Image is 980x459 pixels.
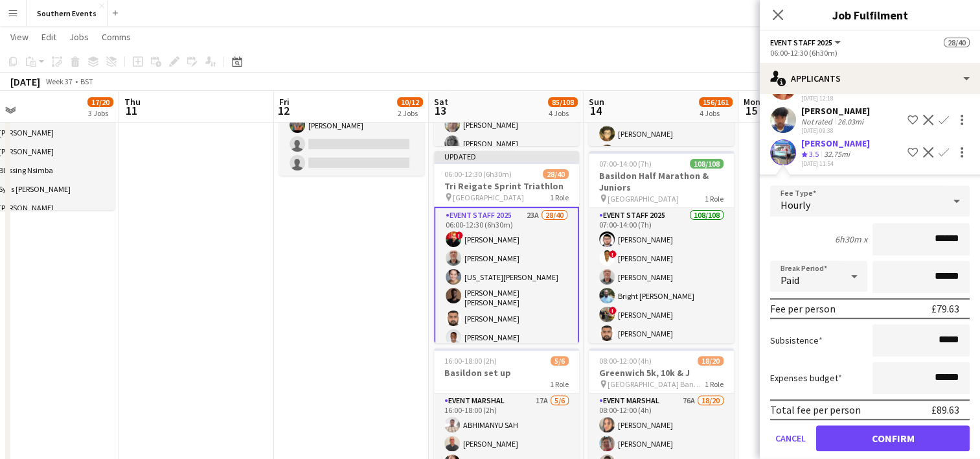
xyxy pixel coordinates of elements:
span: 1 Role [705,194,724,204]
button: Southern Events [27,1,108,26]
span: 06:00-12:30 (6h30m) [444,169,512,179]
span: Paid [781,274,799,287]
span: 15 [742,103,760,118]
span: 12 [277,103,290,118]
span: 156/161 [699,97,733,107]
div: 26.03mi [835,117,866,126]
label: Subsistence [770,335,823,346]
span: Event Staff 2025 [770,38,832,47]
span: Sun [589,96,604,108]
h3: Tri Reigate Sprint Triathlon [434,180,579,192]
span: 07:00-14:00 (7h) [599,159,652,169]
div: BST [80,76,93,86]
span: Fri [279,96,290,108]
h3: Basildon Half Marathon & Juniors [589,170,734,193]
div: 4 Jobs [549,108,577,118]
app-job-card: Updated06:00-12:30 (6h30m)28/40Tri Reigate Sprint Triathlon [GEOGRAPHIC_DATA]1 RoleEvent Staff 20... [434,151,579,343]
h3: Basildon set up [434,367,579,379]
span: 10/12 [397,97,423,107]
div: [DATE] 09:38 [801,126,870,135]
div: [PERSON_NAME] [801,105,870,117]
span: Thu [124,96,141,108]
span: View [10,31,28,43]
div: [DATE] [10,75,40,88]
div: £79.63 [931,302,959,315]
span: 85/108 [548,97,578,107]
a: Jobs [64,29,94,45]
span: 108/108 [690,159,724,169]
span: 3.5 [809,149,819,159]
span: 28/40 [944,38,970,47]
span: Sat [434,96,448,108]
span: 1 Role [550,193,569,202]
button: Cancel [770,425,811,451]
div: Fee per person [770,302,836,315]
div: [DATE] 11:54 [801,159,870,168]
a: Edit [36,29,62,45]
button: Confirm [816,425,970,451]
span: [GEOGRAPHIC_DATA] [608,194,679,204]
app-card-role: Event Staff 20254A2/411:00-15:00 (4h)[PERSON_NAME] [PERSON_NAME][PERSON_NAME] [279,71,424,176]
a: Comms [97,29,136,45]
div: Applicants [760,63,980,94]
h3: Greenwich 5k, 10k & J [589,367,734,379]
div: 3 Jobs [88,108,113,118]
span: Comms [102,31,131,43]
div: 06:00-12:30 (6h30m) [770,48,970,58]
span: ! [455,231,463,239]
span: 11 [122,103,141,118]
span: ! [609,307,617,314]
span: 14 [587,103,604,118]
div: 2 Jobs [398,108,422,118]
div: Not rated [801,117,835,126]
span: 1 Role [705,379,724,389]
div: [PERSON_NAME] [801,137,870,149]
span: 18/20 [698,356,724,366]
div: 6h30m x [835,233,867,245]
span: Edit [41,31,56,43]
button: Event Staff 2025 [770,38,843,47]
span: 28/40 [543,169,569,179]
span: ! [609,250,617,258]
div: Total fee per person [770,403,861,416]
h3: Job Fulfilment [760,6,980,23]
div: 32.75mi [821,149,852,160]
span: 16:00-18:00 (2h) [444,356,497,366]
span: 5/6 [551,356,569,366]
div: [DATE] 12:18 [801,94,870,102]
span: Mon [744,96,760,108]
app-job-card: 07:00-14:00 (7h)108/108Basildon Half Marathon & Juniors [GEOGRAPHIC_DATA]1 RoleEvent Staff 202510... [589,151,734,343]
label: Expenses budget [770,372,842,384]
span: 1 Role [550,379,569,389]
span: 17/20 [87,97,113,107]
a: View [5,29,34,45]
div: £89.63 [931,403,959,416]
span: 13 [432,103,448,118]
span: [GEOGRAPHIC_DATA] Bandstand [608,379,705,389]
span: Hourly [781,198,810,211]
div: Updated [434,151,579,161]
span: 08:00-12:00 (4h) [599,356,652,366]
span: Jobs [69,31,89,43]
span: Week 37 [43,76,75,86]
span: [GEOGRAPHIC_DATA] [453,193,524,202]
div: 4 Jobs [700,108,732,118]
